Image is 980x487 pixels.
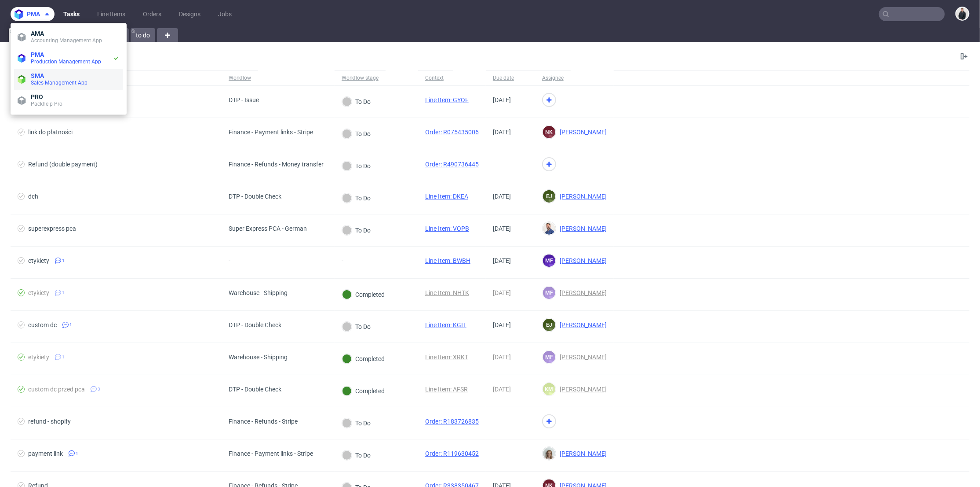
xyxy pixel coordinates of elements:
figcaption: EJ [543,319,555,331]
span: [DATE] [493,289,511,296]
div: refund - shopify [28,418,71,425]
div: etykiety [28,289,49,296]
div: Completed [342,386,385,396]
div: Completed [342,354,385,364]
span: [PERSON_NAME] [556,193,607,200]
a: Tasks [58,7,85,21]
div: Warehouse - Shipping [229,289,288,296]
a: Line Item: AFSR [425,386,468,393]
div: Super Express PCA - German [229,225,307,232]
span: 1 [62,257,65,264]
div: Finance - Refunds - Stripe [229,418,298,425]
a: Line Item: XRKT [425,354,468,361]
span: [DATE] [493,257,511,264]
a: AMAAccounting Management App [14,26,123,48]
span: [DATE] [493,225,511,232]
div: - [342,257,363,264]
span: [DATE] [493,321,511,328]
span: Due date [493,74,528,82]
span: [PERSON_NAME] [556,129,607,136]
figcaption: MF [543,255,555,267]
a: Line Item: GYQF [425,96,469,103]
span: [DATE] [493,386,511,393]
a: Line Item: BWBH [425,257,470,264]
div: DTP - Double Check [229,193,281,200]
span: [PERSON_NAME] [556,289,607,296]
span: 3 [98,386,100,393]
div: To Do [342,225,371,235]
figcaption: NK [543,126,555,138]
div: Workflow stage [342,74,379,81]
div: Finance - Payment links - Stripe [229,450,313,457]
div: DTP - Issue [229,96,259,103]
span: [DATE] [493,129,511,136]
a: SMASales Management App [14,69,123,90]
div: etykiety [28,257,49,264]
span: Production Management App [31,59,101,65]
a: All [9,28,34,42]
span: [DATE] [493,193,511,200]
figcaption: MF [543,351,555,363]
a: Line Item: VOPB [425,225,469,232]
div: payment link [28,450,63,457]
span: [PERSON_NAME] [556,257,607,264]
div: To Do [342,322,371,332]
img: Michał Rachański [543,222,555,235]
div: To Do [342,97,371,107]
span: PMA [31,51,44,58]
span: [PERSON_NAME] [556,450,607,457]
div: superexpress pca [28,225,76,232]
div: Completed [342,290,385,299]
a: Line Item: DKEA [425,193,468,200]
span: [PERSON_NAME] [556,354,607,361]
div: To Do [342,129,371,139]
img: Adrian Margula [956,7,969,20]
div: Context [425,74,446,81]
div: To Do [342,161,371,171]
a: Line Items [92,7,131,21]
a: Designs [174,7,206,21]
a: Line Item: KGIT [425,321,466,328]
span: [PERSON_NAME] [556,386,607,393]
div: Warehouse - Shipping [229,354,288,361]
div: dch [28,193,38,200]
a: Order: R119630452 [425,450,479,457]
span: [DATE] [493,96,511,103]
a: Line Item: NHTK [425,289,469,296]
div: etykiety [28,354,49,361]
figcaption: EJ [543,190,555,203]
img: Monika Poźniak [543,447,555,460]
span: 1 [62,289,65,296]
span: [DATE] [493,354,511,361]
a: Order: R183726835 [425,418,479,425]
span: SMA [31,72,44,79]
a: Order: R490736445 [425,161,479,168]
span: 1 [62,354,65,361]
div: Finance - Payment links - Stripe [229,129,313,136]
span: [PERSON_NAME] [556,321,607,328]
figcaption: MF [543,287,555,299]
span: Accounting Management App [31,37,102,44]
span: Packhelp Pro [31,101,62,107]
div: Assignee [542,74,564,81]
div: - [229,257,250,264]
a: to do [131,28,155,42]
a: Orders [138,7,167,21]
span: AMA [31,30,44,37]
div: To Do [342,193,371,203]
div: To Do [342,450,371,460]
div: Refund (double payment) [28,161,98,168]
div: Workflow [229,74,251,81]
div: Finance - Refunds - Money transfer [229,161,324,168]
div: custom dc [28,321,57,328]
span: 1 [69,321,72,328]
span: [PERSON_NAME] [556,225,607,232]
figcaption: KM [543,383,555,395]
a: Order: R075435006 [425,129,479,136]
span: 1 [76,450,78,457]
div: DTP - Double Check [229,386,281,393]
span: Sales Management App [31,80,87,86]
img: logo [15,9,27,19]
span: pma [27,11,40,17]
span: PRO [31,93,43,100]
